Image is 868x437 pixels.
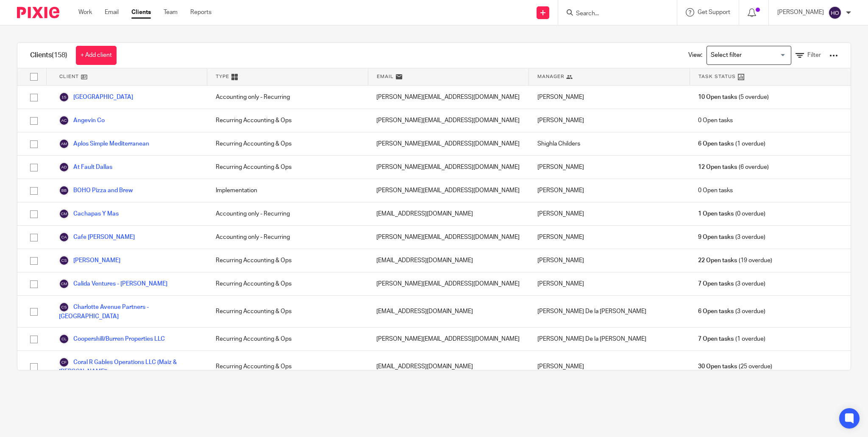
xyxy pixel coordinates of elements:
[216,73,229,80] span: Type
[59,162,112,172] a: At Fault Dallas
[59,92,69,102] img: svg%3E
[529,351,690,382] div: [PERSON_NAME]
[698,280,734,288] span: 7 Open tasks
[698,233,734,241] span: 9 Open tasks
[78,8,92,17] a: Work
[26,69,42,85] input: Select all
[52,52,67,59] span: (158)
[59,139,149,149] a: Aplos Simple Mediterranean
[368,179,529,202] div: [PERSON_NAME][EMAIL_ADDRESS][DOMAIN_NAME]
[368,351,529,382] div: [EMAIL_ADDRESS][DOMAIN_NAME]
[698,256,772,265] span: (19 overdue)
[698,210,765,218] span: (0 overdue)
[698,93,737,101] span: 10 Open tasks
[59,115,105,126] a: Angevin Co
[807,52,821,58] span: Filter
[698,163,737,171] span: 12 Open tasks
[368,249,529,272] div: [EMAIL_ADDRESS][DOMAIN_NAME]
[368,156,529,179] div: [PERSON_NAME][EMAIL_ADDRESS][DOMAIN_NAME]
[698,362,737,371] span: 30 Open tasks
[368,202,529,225] div: [EMAIL_ADDRESS][DOMAIN_NAME]
[575,10,651,18] input: Search
[698,280,765,288] span: (3 overdue)
[368,296,529,327] div: [EMAIL_ADDRESS][DOMAIN_NAME]
[59,334,69,344] img: svg%3E
[698,210,734,218] span: 1 Open tasks
[59,209,69,219] img: svg%3E
[698,116,733,125] span: 0 Open tasks
[698,307,765,316] span: (3 overdue)
[529,132,690,155] div: Shighla Childers
[707,46,791,65] div: Search for option
[207,156,368,179] div: Recurring Accounting & Ops
[698,362,772,371] span: (25 overdue)
[708,48,786,63] input: Search for option
[207,226,368,249] div: Accounting only - Recurring
[59,139,69,149] img: svg%3E
[698,163,768,171] span: (6 overdue)
[59,255,120,266] a: [PERSON_NAME]
[529,86,690,109] div: [PERSON_NAME]
[59,302,69,312] img: svg%3E
[529,272,690,295] div: [PERSON_NAME]
[529,328,690,350] div: [PERSON_NAME] De la [PERSON_NAME]
[17,7,59,18] img: Pixie
[698,140,734,148] span: 6 Open tasks
[698,73,736,80] span: Task Status
[59,73,79,80] span: Client
[207,296,368,327] div: Recurring Accounting & Ops
[698,256,737,265] span: 22 Open tasks
[698,335,765,343] span: (1 overdue)
[698,140,765,148] span: (1 overdue)
[368,109,529,132] div: [PERSON_NAME][EMAIL_ADDRESS][DOMAIN_NAME]
[59,334,165,344] a: Coopershill/Burren Properties LLC
[529,109,690,132] div: [PERSON_NAME]
[207,249,368,272] div: Recurring Accounting & Ops
[59,255,69,266] img: svg%3E
[698,186,733,195] span: 0 Open tasks
[30,51,67,60] h1: Clients
[190,8,211,17] a: Reports
[207,272,368,295] div: Recurring Accounting & Ops
[377,73,394,80] span: Email
[698,233,765,241] span: (3 overdue)
[529,296,690,327] div: [PERSON_NAME] De la [PERSON_NAME]
[207,86,368,109] div: Accounting only - Recurring
[131,8,151,17] a: Clients
[59,162,69,172] img: svg%3E
[59,115,69,126] img: svg%3E
[529,202,690,225] div: [PERSON_NAME]
[59,232,135,242] a: Cafe [PERSON_NAME]
[207,132,368,155] div: Recurring Accounting & Ops
[529,226,690,249] div: [PERSON_NAME]
[368,86,529,109] div: [PERSON_NAME][EMAIL_ADDRESS][DOMAIN_NAME]
[164,8,178,17] a: Team
[777,8,824,17] p: [PERSON_NAME]
[698,307,734,316] span: 6 Open tasks
[59,357,199,376] a: Coral R Gables Operations LLC (Maiz & [PERSON_NAME])
[676,43,838,68] div: View:
[207,328,368,350] div: Recurring Accounting & Ops
[207,109,368,132] div: Recurring Accounting & Ops
[59,232,69,242] img: svg%3E
[59,92,133,102] a: [GEOGRAPHIC_DATA]
[59,209,119,219] a: Cachapas Y Mas
[207,351,368,382] div: Recurring Accounting & Ops
[529,156,690,179] div: [PERSON_NAME]
[59,279,69,289] img: svg%3E
[207,202,368,225] div: Accounting only - Recurring
[368,226,529,249] div: [PERSON_NAME][EMAIL_ADDRESS][DOMAIN_NAME]
[59,302,199,321] a: Charlotte Avenue Partners - [GEOGRAPHIC_DATA]
[529,249,690,272] div: [PERSON_NAME]
[59,185,133,196] a: BOHO Pizza and Brew
[368,272,529,295] div: [PERSON_NAME][EMAIL_ADDRESS][DOMAIN_NAME]
[59,357,69,367] img: svg%3E
[105,8,119,17] a: Email
[59,185,69,196] img: svg%3E
[207,179,368,202] div: Implementation
[529,179,690,202] div: [PERSON_NAME]
[368,132,529,155] div: [PERSON_NAME][EMAIL_ADDRESS][DOMAIN_NAME]
[698,9,730,15] span: Get Support
[537,73,564,80] span: Manager
[698,93,768,101] span: (5 overdue)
